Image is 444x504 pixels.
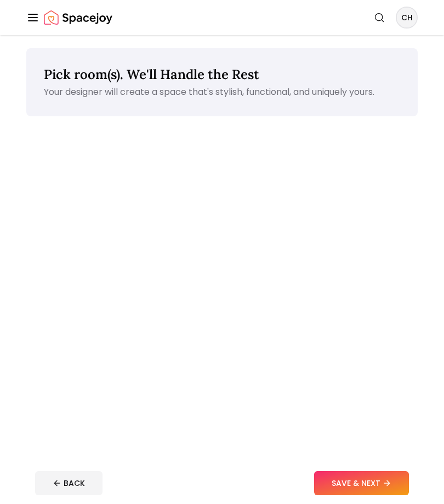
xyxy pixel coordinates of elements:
button: SAVE & NEXT [314,471,409,495]
a: Spacejoy [44,7,112,29]
span: Pick room(s). We'll Handle the Rest [44,66,259,83]
img: Spacejoy Logo [44,7,112,29]
p: Your designer will create a space that's stylish, functional, and uniquely yours. [44,86,400,99]
span: CH [397,8,417,27]
button: BACK [35,471,103,495]
button: CH [396,7,418,29]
